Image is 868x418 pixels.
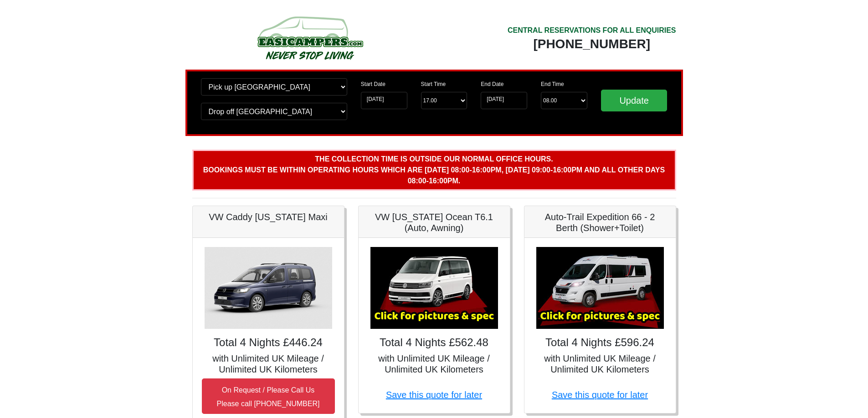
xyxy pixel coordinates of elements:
h4: Total 4 Nights £596.24 [534,336,667,349]
b: The collection time is outside our normal office hours. Bookings must be within operating hours w... [203,155,665,185]
h4: Total 4 Nights £446.24 [202,336,335,349]
a: Save this quote for later [552,390,648,400]
small: On Request / Please Call Us Please call [PHONE_NUMBER] [217,386,320,408]
label: Start Time [421,80,446,88]
input: Start Date [361,92,407,109]
input: Update [601,90,668,111]
h5: Auto-Trail Expedition 66 - 2 Berth (Shower+Toilet) [534,212,667,233]
img: campers-checkout-logo.png [223,13,396,63]
div: CENTRAL RESERVATIONS FOR ALL ENQUIRIES [508,25,676,36]
h5: with Unlimited UK Mileage / Unlimited UK Kilometers [368,353,501,375]
h5: VW [US_STATE] Ocean T6.1 (Auto, Awning) [368,212,501,233]
h5: VW Caddy [US_STATE] Maxi [202,212,335,222]
img: VW Caddy California Maxi [205,247,332,329]
label: End Date [481,80,503,88]
input: Return Date [481,92,527,109]
h4: Total 4 Nights £562.48 [368,336,501,349]
label: Start Date [361,80,385,88]
button: On Request / Please Call UsPlease call [PHONE_NUMBER] [202,378,335,414]
div: [PHONE_NUMBER] [508,36,676,52]
h5: with Unlimited UK Mileage / Unlimited UK Kilometers [534,353,667,375]
label: End Time [541,80,564,88]
h5: with Unlimited UK Mileage / Unlimited UK Kilometers [202,353,335,375]
img: VW California Ocean T6.1 (Auto, Awning) [370,247,498,329]
img: Auto-Trail Expedition 66 - 2 Berth (Shower+Toilet) [536,247,664,329]
a: Save this quote for later [386,390,482,400]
